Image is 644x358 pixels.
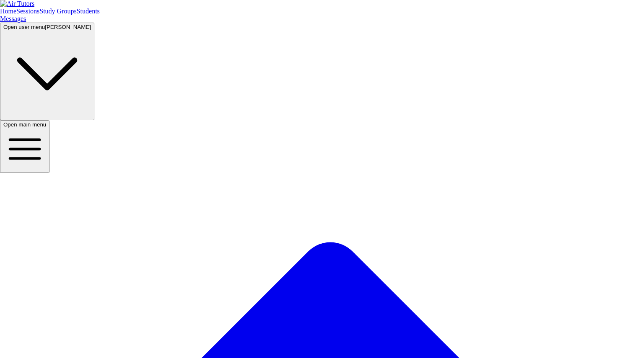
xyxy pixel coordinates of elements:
a: Students [77,8,100,15]
span: Open main menu [3,121,46,128]
span: Open user menu [3,24,45,30]
a: Sessions [16,8,39,15]
span: [PERSON_NAME] [45,24,91,30]
a: Study Groups [39,8,76,15]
